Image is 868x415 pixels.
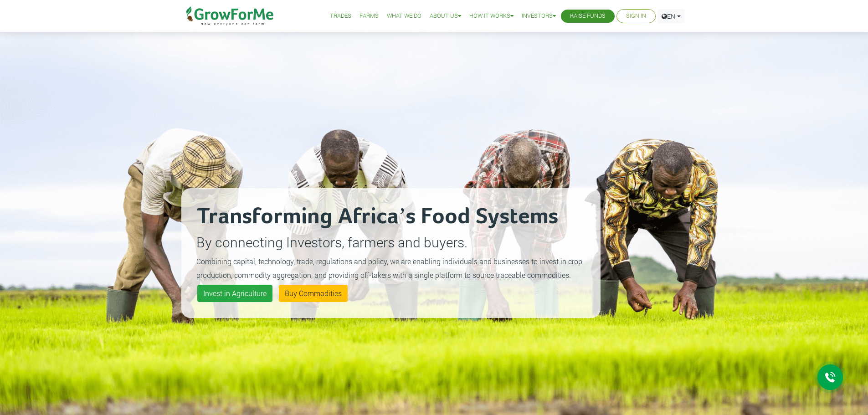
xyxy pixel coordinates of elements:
[626,11,646,21] a: Sign In
[360,11,379,21] a: Farms
[196,203,586,231] h2: Transforming Africa’s Food Systems
[197,285,272,302] a: Invest in Agriculture
[570,11,606,21] a: Raise Funds
[196,256,582,280] small: Combining capital, technology, trade, regulations and policy, we are enabling individuals and bus...
[279,285,348,302] a: Buy Commodities
[657,9,685,23] a: EN
[522,11,556,21] a: Investors
[330,11,351,21] a: Trades
[387,11,421,21] a: What We Do
[196,232,586,252] p: By connecting Investors, farmers and buyers.
[430,11,461,21] a: About Us
[469,11,514,21] a: How it Works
